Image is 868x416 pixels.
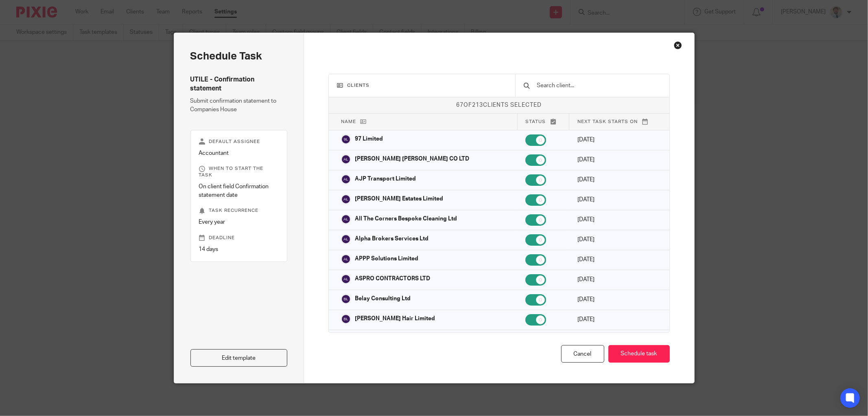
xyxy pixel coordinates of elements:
[341,194,351,204] img: svg%3E
[199,245,279,253] p: 14 days
[577,156,657,164] p: [DATE]
[577,118,657,125] p: Next task starts on
[199,235,279,241] p: Deadline
[341,314,351,324] img: svg%3E
[337,82,507,89] h3: Clients
[577,196,657,204] p: [DATE]
[355,195,443,203] p: [PERSON_NAME] Estates Limited
[355,215,457,223] p: All The Corners Bespoke Cleaning Ltd
[526,118,561,125] p: Status
[355,135,383,143] p: 97 Limited
[190,349,288,367] a: Edit template
[577,275,657,284] p: [DATE]
[577,176,657,184] p: [DATE]
[341,154,351,164] img: svg%3E
[577,255,657,264] p: [DATE]
[472,102,483,108] span: 213
[674,41,682,49] div: Close this dialog window
[341,254,351,264] img: svg%3E
[355,175,416,183] p: AJP Transport Limited
[577,295,657,304] p: [DATE]
[561,345,604,363] div: Cancel
[341,118,509,125] p: Name
[341,234,351,244] img: svg%3E
[190,97,288,114] p: Submit confirmation statement to Companies House
[199,183,279,199] p: On client field Confirmation statement date
[341,214,351,224] img: svg%3E
[456,102,464,108] span: 67
[577,136,657,144] p: [DATE]
[355,295,411,303] p: Belay Consulting Ltd
[355,255,418,263] p: APPP Solutions Limited
[536,81,661,90] input: Search client...
[577,315,657,324] p: [DATE]
[190,49,288,63] h2: Schedule task
[199,165,279,178] p: When to start the task
[577,236,657,244] p: [DATE]
[355,275,430,283] p: ASPRO CONTRACTORS LTD
[355,235,429,243] p: Alpha Brokers Services Ltd
[329,101,669,109] p: of clients selected
[608,345,670,363] button: Schedule task
[341,294,351,304] img: svg%3E
[341,134,351,144] img: svg%3E
[355,155,469,163] p: [PERSON_NAME] [PERSON_NAME] CO LTD
[190,75,288,93] h4: UTILE - Confirmation statement
[199,139,279,145] p: Default assignee
[341,174,351,184] img: svg%3E
[577,216,657,224] p: [DATE]
[355,315,435,323] p: [PERSON_NAME] Hair Limited
[199,149,279,157] p: Accountant
[199,218,279,226] p: Every year
[341,274,351,284] img: svg%3E
[199,207,279,214] p: Task recurrence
